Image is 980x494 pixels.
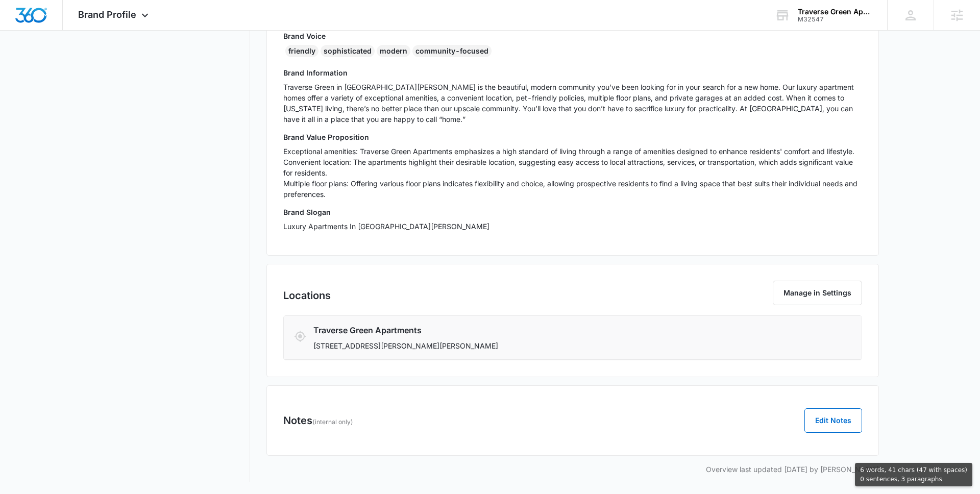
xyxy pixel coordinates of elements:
[312,418,353,426] span: (internal only)
[283,207,862,217] h3: Brand Slogan
[283,146,862,200] p: Exceptional amenities: Traverse Green Apartments emphasizes a high standard of living through a r...
[377,45,410,57] div: modern
[283,31,862,41] h3: Brand Voice
[283,288,331,303] h2: Locations
[773,281,862,305] button: Manage in Settings
[321,45,375,57] div: sophisticated
[266,464,879,475] p: Overview last updated [DATE] by [PERSON_NAME]
[283,67,862,78] h3: Brand Information
[798,8,872,16] div: account name
[283,82,862,125] p: Traverse Green in [GEOGRAPHIC_DATA][PERSON_NAME] is the beautiful, modern community you’ve been l...
[78,9,136,20] span: Brand Profile
[798,16,872,23] div: account id
[283,221,862,232] p: Luxury Apartments In [GEOGRAPHIC_DATA][PERSON_NAME]
[804,408,862,433] button: Edit Notes
[412,45,492,57] div: community-focused
[285,45,318,57] div: friendly
[313,340,737,351] p: [STREET_ADDRESS][PERSON_NAME][PERSON_NAME]
[283,132,862,142] h3: Brand Value Proposition
[313,324,737,336] h3: Traverse Green Apartments
[283,413,353,428] h3: Notes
